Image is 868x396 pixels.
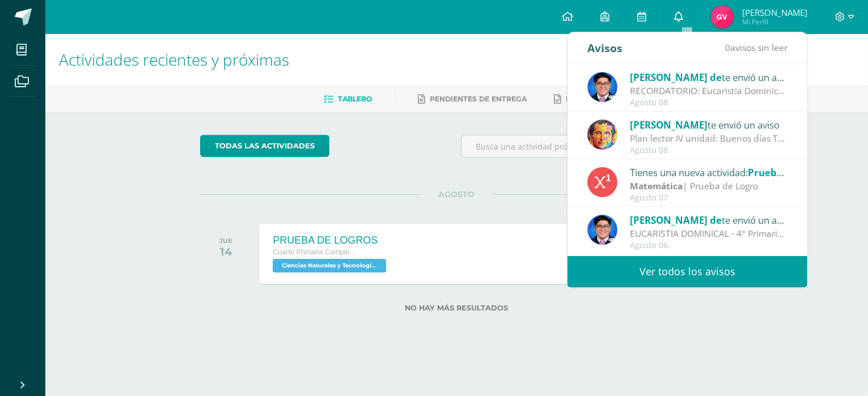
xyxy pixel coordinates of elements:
[725,41,787,54] span: avisos sin leer
[630,193,787,203] div: Agosto 07
[421,189,493,199] span: AGOSTO
[219,245,232,258] div: 14
[430,95,527,103] span: Pendientes de entrega
[324,90,372,108] a: Tablero
[630,241,787,250] div: Agosto 06
[630,71,722,84] span: [PERSON_NAME] de
[273,248,358,256] span: Cuarto Primaria Complementaria
[711,6,734,28] img: 7dc5dd6dc5eac2a4813ab7ae4b6d8255.png
[587,120,617,150] img: 49d5a75e1ce6d2edc12003b83b1ef316.png
[200,135,329,157] a: todas las Actividades
[219,237,232,245] div: JUE
[338,95,372,103] span: Tablero
[566,95,617,103] span: Entregadas
[630,180,787,193] div: | Prueba de Logro
[273,235,389,246] div: PRUEBA DE LOGROS
[748,166,833,179] span: Prueba de Unidad
[554,90,617,108] a: Entregadas
[630,70,787,84] div: te envió un aviso
[630,214,722,227] span: [PERSON_NAME] de
[630,165,787,180] div: Tienes una nueva actividad:
[587,32,623,63] div: Avisos
[568,256,807,287] a: Ver todos los avisos
[418,90,527,108] a: Pendientes de entrega
[742,17,807,27] span: Mi Perfil
[630,180,683,192] strong: Matemática
[742,7,807,18] span: [PERSON_NAME]
[273,259,386,272] span: Ciencias Naturales y Tecnología 'C'
[630,118,708,131] span: [PERSON_NAME]
[725,41,730,54] span: 0
[630,227,787,240] div: EUCARISTIA DOMINICAL - 4° Primaria- Signo de la Biblia: Saludos cordiales. Gusto en saludarles. P...
[461,135,713,157] input: Busca una actividad próxima aquí...
[59,49,289,70] span: Actividades recientes y próximas
[630,117,787,132] div: te envió un aviso
[587,72,617,102] img: 038ac9c5e6207f3bea702a86cda391b3.png
[630,132,787,145] div: Plan lector IV unidad: Buenos días Traer para el día lunes el libro "¿Dónde se metió la abuela?. ...
[630,84,787,97] div: RECORDATORIO: Eucaristia Dominical - Signo de la Biblia.: Saludos cordiales Padres de Familia. Co...
[200,304,713,312] label: No hay más resultados
[630,98,787,108] div: Agosto 08
[587,215,617,245] img: 038ac9c5e6207f3bea702a86cda391b3.png
[630,146,787,155] div: Agosto 08
[630,212,787,227] div: te envió un aviso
